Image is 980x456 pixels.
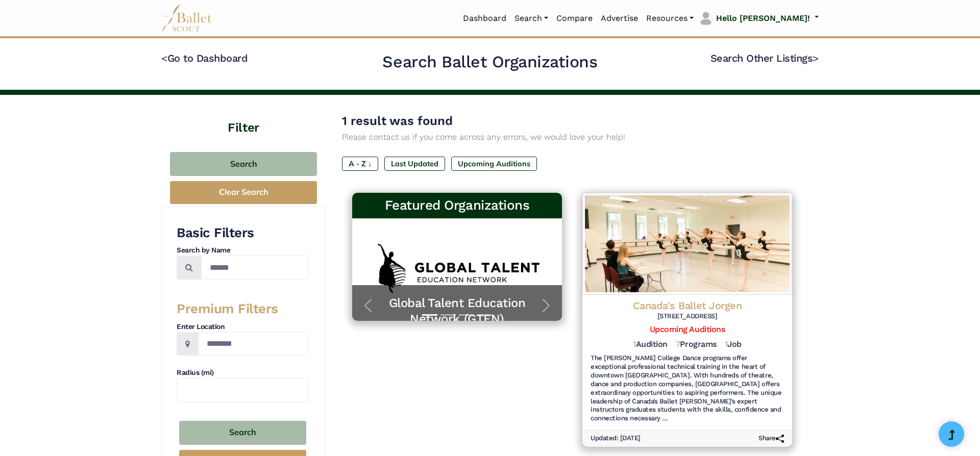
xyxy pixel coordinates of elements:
p: Hello [PERSON_NAME]! [716,12,810,25]
h6: [STREET_ADDRESS] [591,312,784,321]
h3: Featured Organizations [360,197,554,214]
span: 1 result was found [342,114,453,128]
h5: Audition [633,339,668,350]
h6: Share [758,434,784,443]
label: Last Updated [384,157,445,171]
h4: Search by Name [177,245,309,256]
a: Advertise [597,8,642,29]
a: <Go to Dashboard [161,52,248,64]
img: Logo [582,193,792,294]
a: Compare [552,8,597,29]
input: Search by names... [201,256,309,280]
code: > [813,52,819,64]
code: < [161,52,167,64]
a: Dashboard [459,8,510,29]
h6: Updated: [DATE] [591,434,641,443]
label: Upcoming Auditions [451,157,537,171]
a: Search [510,8,552,29]
a: profile picture Hello [PERSON_NAME]! [698,10,819,27]
h5: Programs [676,339,717,350]
button: Slide 1 [422,309,437,321]
button: Search [170,152,317,176]
h4: Radius (mi) [177,368,309,378]
a: Search Other Listings> [710,52,819,64]
a: Upcoming Auditions [650,324,725,334]
a: Resources [642,8,698,29]
h3: Basic Filters [177,224,309,242]
h5: Job [725,339,742,350]
h4: Filter [161,95,326,137]
span: 1 [725,339,728,349]
h4: Canada's Ballet Jorgen [591,299,784,312]
a: Global Talent Education Network (GTEN) [362,295,552,327]
span: 1 [633,339,636,349]
img: profile picture [699,11,713,26]
h4: Enter Location [177,322,309,332]
button: Slide 2 [440,309,456,321]
h6: The [PERSON_NAME] College Dance programs offer exceptional professional technical training in the... [591,354,784,423]
label: A - Z ↓ [342,157,378,171]
h3: Premium Filters [177,300,309,318]
p: Please contact us if you come across any errors, we would love your help! [342,131,802,144]
button: Search [179,421,306,445]
button: Slide 3 [459,309,474,321]
h2: Search Ballet Organizations [382,52,597,73]
button: Clear Search [170,181,317,204]
span: 7 [676,339,680,349]
input: Location [198,332,309,356]
button: Slide 4 [477,309,493,321]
